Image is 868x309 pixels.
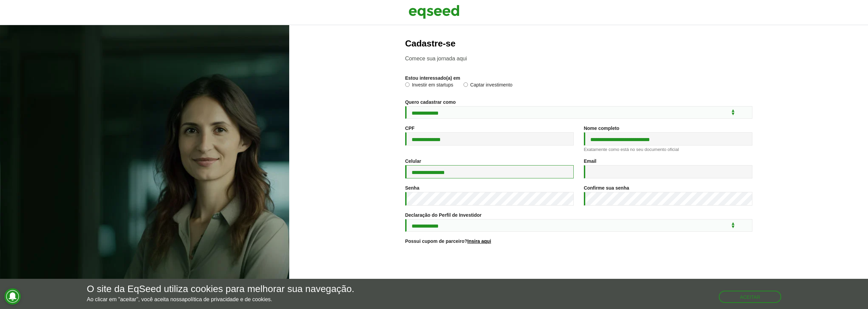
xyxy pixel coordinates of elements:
[405,159,421,163] label: Celular
[405,55,752,62] p: Comece sua jornada aqui
[584,126,619,131] label: Nome completo
[584,159,596,163] label: Email
[405,213,482,217] label: Declaração do Perfil de Investidor
[463,82,468,87] input: Captar investimento
[405,100,456,104] label: Quero cadastrar como
[405,39,752,49] h2: Cadastre-se
[185,297,271,302] a: política de privacidade e de cookies
[467,239,491,244] a: Insira aqui
[87,296,354,303] p: Ao clicar em "aceitar", você aceita nossa .
[409,3,459,20] img: EqSeed Logo
[719,291,781,303] button: Aceitar
[87,284,354,294] h5: O site da EqSeed utiliza cookies para melhorar sua navegação.
[584,147,752,152] div: Exatamente como está no seu documento oficial
[463,82,513,89] label: Captar investimento
[584,186,629,190] label: Confirme sua senha
[405,126,415,131] label: CPF
[405,82,453,89] label: Investir em startups
[405,76,460,80] label: Estou interessado(a) em
[405,239,491,244] label: Possui cupom de parceiro?
[405,186,419,190] label: Senha
[405,82,410,87] input: Investir em startups
[527,252,630,278] iframe: reCAPTCHA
